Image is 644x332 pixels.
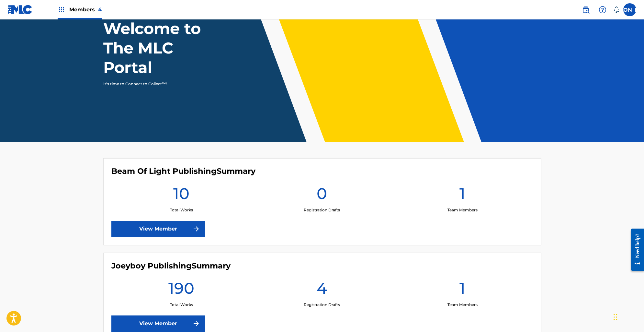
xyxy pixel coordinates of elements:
p: Registration Drafts [304,207,340,213]
span: 4 [98,6,102,13]
h1: 0 [317,184,327,207]
p: It's time to Connect to Collect™! [103,81,216,87]
img: Top Rightsholders [58,6,65,14]
h1: 4 [317,279,327,302]
div: Help [596,3,609,16]
a: View Member [111,221,205,237]
h1: 1 [459,184,465,207]
div: User Menu [623,3,636,16]
a: Public Search [579,3,592,16]
h1: Welcome to The MLC Portal [103,19,224,77]
p: Total Works [170,302,193,308]
h1: 10 [173,184,189,207]
img: f7272a7cc735f4ea7f67.svg [192,225,200,233]
p: Team Members [447,207,478,213]
img: help [599,6,606,14]
h1: 1 [459,279,465,302]
img: MLC Logo [8,5,33,14]
p: Total Works [170,207,193,213]
iframe: Chat Widget [612,301,644,332]
h4: Beam Of Light Publishing [111,166,255,176]
div: Drag [614,307,617,327]
p: Team Members [447,302,478,308]
img: search [582,6,590,14]
h1: 190 [168,279,194,302]
iframe: Resource Center [626,224,644,276]
a: View Member [111,315,205,332]
img: f7272a7cc735f4ea7f67.svg [192,320,200,327]
p: Registration Drafts [304,302,340,308]
h4: Joeyboy Publishing [111,261,231,271]
span: Members [69,6,102,13]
